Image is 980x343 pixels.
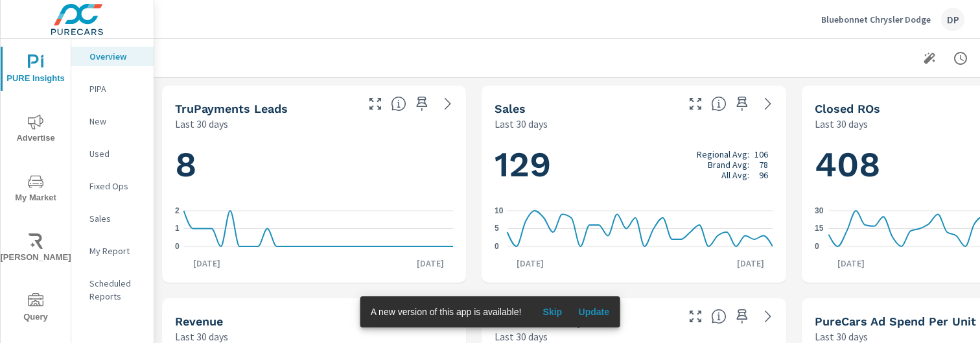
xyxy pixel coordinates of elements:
[721,170,749,180] p: All Avg:
[71,79,154,99] div: PIPA
[815,242,819,251] text: 0
[754,149,768,160] p: 106
[531,302,573,322] button: Skip
[495,242,499,251] text: 0
[916,45,942,71] button: Generate Summary
[495,143,773,187] h1: 129
[507,257,553,270] p: [DATE]
[941,8,964,31] div: DP
[728,257,773,270] p: [DATE]
[89,212,143,225] p: Sales
[89,82,143,95] p: PIPA
[685,306,706,327] button: Make Fullscreen
[175,242,180,251] text: 0
[5,54,67,86] span: PURE Insights
[5,114,67,146] span: Advertise
[495,116,548,132] p: Last 30 days
[711,309,727,324] span: Total cost of media for all PureCars channels for the selected dealership group over the selected...
[71,144,154,163] div: Used
[537,306,568,318] span: Skip
[495,224,499,233] text: 5
[89,244,143,257] p: My Report
[371,307,522,317] span: A new version of this app is available!
[365,93,386,114] button: Make Fullscreen
[89,50,143,63] p: Overview
[758,306,778,327] a: See more details in report
[175,224,180,233] text: 1
[89,115,143,128] p: New
[708,160,749,170] p: Brand Avg:
[828,257,874,270] p: [DATE]
[71,209,154,228] div: Sales
[759,160,768,170] p: 78
[71,112,154,131] div: New
[815,224,824,233] text: 15
[71,47,154,66] div: Overview
[412,93,432,114] span: Save this to your personalized report
[821,14,931,25] p: Bluebonnet Chrysler Dodge
[175,314,223,328] h5: Revenue
[71,274,154,306] div: Scheduled Reports
[408,257,453,270] p: [DATE]
[5,233,67,265] span: [PERSON_NAME]
[175,116,228,132] p: Last 30 days
[732,306,752,327] span: Save this to your personalized report
[495,102,526,115] h5: Sales
[495,206,504,215] text: 10
[732,93,752,114] span: Save this to your personalized report
[758,93,778,114] a: See more details in report
[184,257,229,270] p: [DATE]
[175,143,453,187] h1: 8
[391,96,406,112] span: The number of truPayments leads.
[573,302,614,322] button: Update
[815,102,880,115] h5: Closed ROs
[5,174,67,206] span: My Market
[578,306,609,318] span: Update
[71,176,154,196] div: Fixed Ops
[89,147,143,160] p: Used
[815,206,824,215] text: 30
[815,116,868,132] p: Last 30 days
[89,277,143,303] p: Scheduled Reports
[175,206,180,215] text: 2
[89,180,143,193] p: Fixed Ops
[697,149,749,160] p: Regional Avg:
[5,293,67,325] span: Query
[437,93,458,114] a: See more details in report
[175,102,288,115] h5: truPayments Leads
[711,96,727,112] span: Number of vehicles sold by the dealership over the selected date range. [Source: This data is sou...
[685,93,706,114] button: Make Fullscreen
[71,241,154,261] div: My Report
[759,170,768,180] p: 96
